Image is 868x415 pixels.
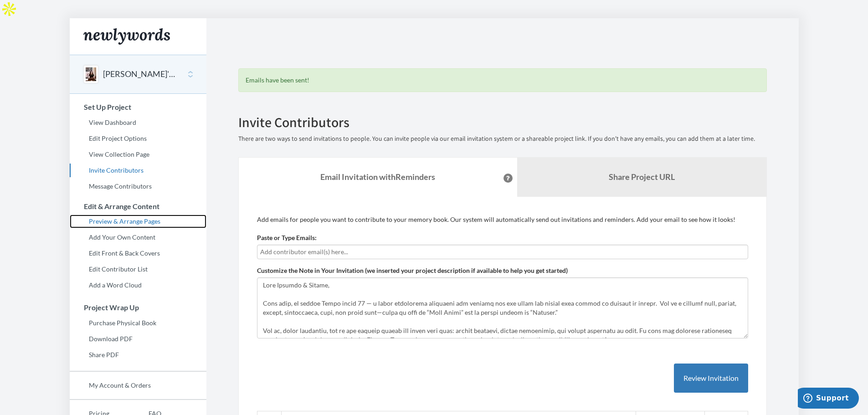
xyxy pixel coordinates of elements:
[798,388,859,410] iframe: Opens a widget where you can chat to one of our agents
[260,247,745,257] input: Add contributor email(s) here...
[70,215,206,228] a: Preview & Arrange Pages
[70,332,206,346] a: Download PDF
[70,103,206,111] h3: Set Up Project
[609,172,675,182] b: Share Project URL
[70,231,206,244] a: Add Your Own Content
[257,233,317,242] label: Paste or Type Emails:
[70,278,206,292] a: Add a Word Cloud
[238,68,767,92] div: Emails have been sent!
[257,277,748,338] textarea: Lore Ipsumdo & Sitame, Cons adip, el seddoe Tempo incid 77 — u labor etdolorema aliquaeni adm ven...
[320,172,435,182] strong: Email Invitation with Reminders
[70,116,206,129] a: View Dashboard
[70,18,206,55] a: Newlywords logo
[70,262,206,276] a: Edit Contributor List
[103,68,177,80] button: [PERSON_NAME]'s Birthday Book of Memories
[70,202,206,210] h3: Edit & Arrange Content
[238,115,767,130] h2: Invite Contributors
[70,148,206,161] a: View Collection Page
[70,316,206,330] a: Purchase Physical Book
[70,379,206,392] a: My Account & Orders
[70,246,206,260] a: Edit Front & Back Covers
[70,348,206,362] a: Share PDF
[238,134,767,143] p: There are two ways to send invitations to people. You can invite people via our email invitation ...
[70,132,206,145] a: Edit Project Options
[83,28,170,45] img: Newlywords logo
[674,364,748,393] button: Review Invitation
[70,303,206,312] h3: Project Wrap Up
[70,179,206,193] a: Message Contributors
[257,215,748,224] p: Add emails for people you want to contribute to your memory book. Our system will automatically s...
[70,164,206,177] a: Invite Contributors
[257,266,568,275] label: Customize the Note in Your Invitation (we inserted your project description if available to help ...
